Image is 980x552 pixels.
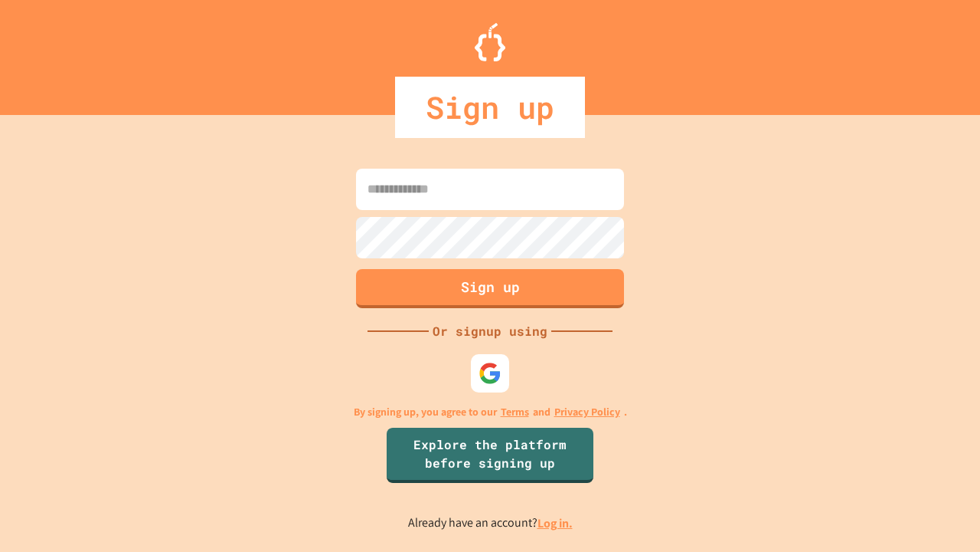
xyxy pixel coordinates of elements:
[354,404,627,420] p: By signing up, you agree to our and .
[429,322,551,340] div: Or signup using
[916,491,965,537] iframe: chat widget
[501,404,529,420] a: Terms
[408,514,573,533] p: Already have an account?
[554,404,620,420] a: Privacy Policy
[395,77,585,138] div: Sign up
[356,269,624,308] button: Sign up
[387,428,593,483] a: Explore the platform before signing up
[853,424,965,489] iframe: chat widget
[475,23,505,61] img: Logo.svg
[537,515,573,531] a: Log in.
[479,362,501,385] img: google-icon.svg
